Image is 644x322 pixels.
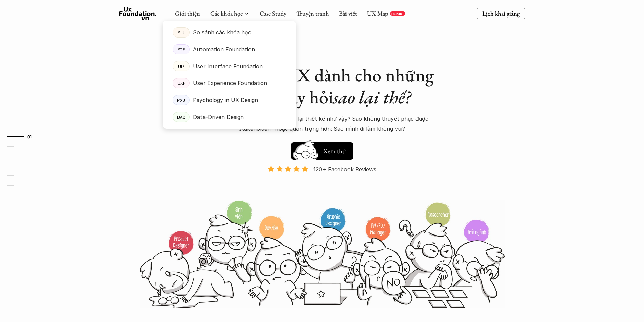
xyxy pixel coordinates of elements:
h5: Xem thử [323,146,346,156]
a: Xem thử [291,139,353,160]
p: UIF [178,64,184,69]
a: Truyện tranh [296,9,329,17]
p: User Experience Foundation [193,78,267,88]
a: Case Study [260,9,286,17]
p: Psychology in UX Design [193,95,258,105]
a: Bài viết [339,9,357,17]
a: UXFUser Experience Foundation [163,75,296,92]
a: PXDPsychology in UX Design [163,92,296,108]
a: 01 [7,132,39,141]
p: REPORT [391,11,404,16]
p: ATF [177,47,185,52]
p: 120+ Facebook Reviews [313,164,376,174]
p: Automation Foundation [193,44,255,54]
a: ATFAutomation Foundation [163,41,296,58]
a: 120+ Facebook Reviews [262,165,382,199]
a: Lịch khai giảng [477,7,525,20]
a: REPORT [390,11,405,16]
strong: 01 [27,134,32,139]
p: PXD [177,98,185,102]
p: ALL [177,30,185,35]
a: UIFUser Interface Foundation [163,58,296,75]
a: ALLSo sánh các khóa học [163,24,296,41]
a: Các khóa học [210,9,243,17]
a: DADData-Driven Design [163,108,296,125]
p: UXF [177,81,185,85]
a: UX Map [367,9,388,17]
a: Giới thiệu [175,9,200,17]
p: Sao lại làm tính năng này? Sao lại thiết kế như vậy? Sao không thuyết phục được stakeholder? Hoặc... [207,114,437,134]
p: So sánh các khóa học [193,27,251,38]
em: sao lại thế? [333,85,411,109]
p: DAD [177,115,185,119]
p: User Interface Foundation [193,61,263,71]
p: Data-Driven Design [193,112,244,122]
h1: Khóa học UX dành cho những người hay hỏi [204,64,440,108]
p: Lịch khai giảng [482,9,520,17]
